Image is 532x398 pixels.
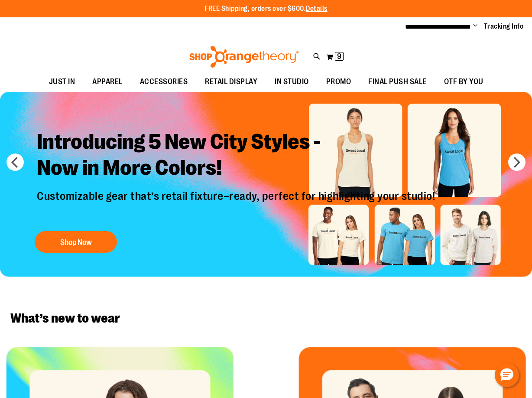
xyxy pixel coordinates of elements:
button: Shop Now [35,231,117,253]
span: ACCESSORIES [140,72,188,91]
button: next [508,153,526,171]
a: ACCESSORIES [131,72,197,92]
a: JUST IN [40,72,84,92]
span: PROMO [326,72,351,91]
img: Shop Orangetheory [188,46,300,68]
span: RETAIL DISPLAY [205,72,257,91]
a: IN STUDIO [266,72,318,92]
span: 9 [337,52,341,61]
span: OTF BY YOU [444,72,483,91]
a: Tracking Info [484,22,524,31]
a: Introducing 5 New City Styles -Now in More Colors! Customizable gear that’s retail fixture–ready,... [30,122,444,257]
p: Customizable gear that’s retail fixture–ready, perfect for highlighting your studio! [30,189,444,222]
button: prev [6,153,24,171]
span: APPAREL [92,72,123,91]
a: OTF BY YOU [435,72,492,92]
p: FREE Shipping, orders over $600. [204,4,328,14]
a: RETAIL DISPLAY [196,72,266,92]
h2: What’s new to wear [10,311,522,325]
a: FINAL PUSH SALE [360,72,435,92]
h2: Introducing 5 New City Styles - Now in More Colors! [30,122,444,189]
a: APPAREL [84,72,131,92]
span: FINAL PUSH SALE [368,72,427,91]
span: JUST IN [49,72,75,91]
a: Details [306,5,328,13]
a: PROMO [318,72,360,92]
button: Account menu [473,22,477,31]
span: IN STUDIO [275,72,309,91]
button: Hello, have a question? Let’s chat. [495,363,519,387]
